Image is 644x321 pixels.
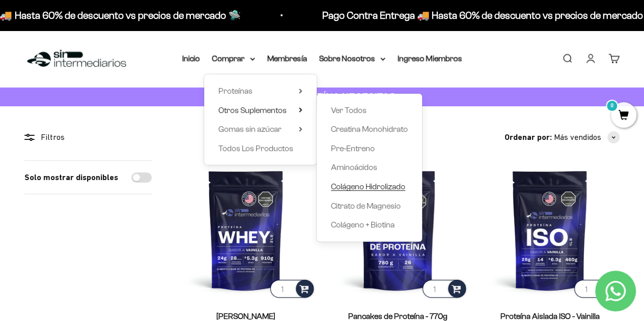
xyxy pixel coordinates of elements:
[331,142,408,155] a: Pre-Entreno
[216,312,275,320] a: [PERSON_NAME]
[331,201,401,210] span: Citrato de Magnesio
[500,312,599,320] a: Proteína Aislada ISO - Vainilla
[331,199,408,213] a: Citrato de Magnesio
[24,171,118,184] label: Solo mostrar disponibles
[218,125,282,133] span: Gomas sin azúcar
[611,110,636,122] a: 0
[218,104,302,117] summary: Otros Suplementos
[212,52,255,65] summary: Comprar
[331,163,377,171] span: Aminoácidos
[398,54,462,63] a: Ingreso Miembros
[331,123,408,136] a: Creatina Monohidrato
[606,100,618,112] mark: 0
[331,220,395,229] span: Colágeno + Biotina
[505,131,552,144] span: Ordenar por:
[218,144,293,153] span: Todos Los Productos
[24,131,152,144] div: Filtros
[218,142,302,155] a: Todos Los Productos
[218,86,253,95] span: Proteínas
[218,106,287,114] span: Otros Suplementos
[331,182,405,191] span: Colágeno Hidrolizado
[331,125,408,133] span: Creatina Monohidrato
[331,144,375,153] span: Pre-Entreno
[218,84,302,98] summary: Proteínas
[554,131,601,144] span: Más vendidos
[331,218,408,231] a: Colágeno + Biotina
[331,161,408,174] a: Aminoácidos
[267,54,307,63] a: Membresía
[319,52,385,65] summary: Sobre Nosotros
[554,131,620,144] button: Más vendidos
[182,54,200,63] a: Inicio
[218,123,302,136] summary: Gomas sin azúcar
[331,180,408,193] a: Colágeno Hidrolizado
[331,104,408,117] a: Ver Todos
[348,312,447,320] a: Pancakes de Proteína - 770g
[331,106,367,114] span: Ver Todos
